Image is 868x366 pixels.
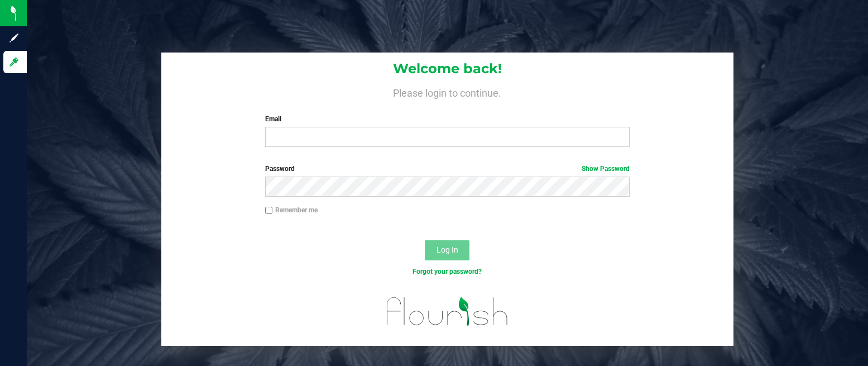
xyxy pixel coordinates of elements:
label: Email [265,114,630,124]
span: Password [265,165,295,173]
h4: Please login to continue. [161,85,733,98]
a: Forgot your password? [413,268,482,275]
a: Show Password [582,165,630,173]
img: flourish_logo.svg [376,288,519,334]
input: Remember me [265,207,273,215]
label: Remember me [265,205,318,215]
span: Log In [437,245,458,254]
button: Log In [425,240,469,260]
inline-svg: Log in [8,56,20,68]
inline-svg: Sign up [8,32,20,44]
h1: Welcome back! [161,61,733,76]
